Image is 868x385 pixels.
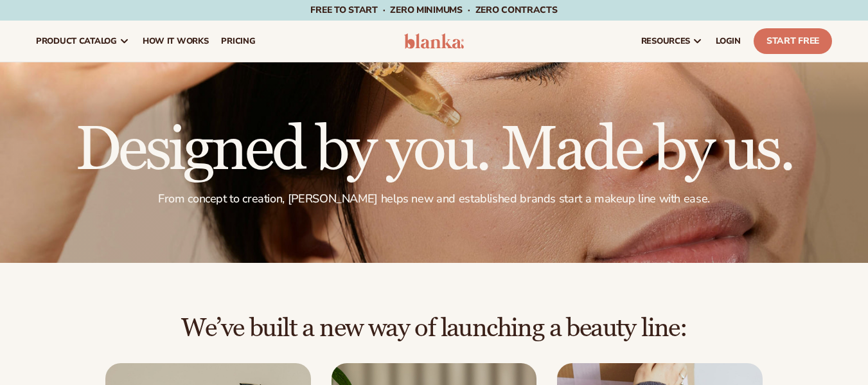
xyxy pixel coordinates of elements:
a: product catalog [30,21,136,62]
a: resources [635,21,709,62]
a: pricing [215,21,261,62]
h1: Designed by you. Made by us. [36,120,832,181]
a: LOGIN [709,21,747,62]
p: From concept to creation, [PERSON_NAME] helps new and established brands start a makeup line with... [36,192,832,206]
img: logo [404,33,465,49]
span: LOGIN [716,36,741,46]
a: How It Works [136,21,215,62]
a: Start Free [754,28,832,54]
span: resources [641,36,690,46]
h2: We’ve built a new way of launching a beauty line: [36,314,832,343]
span: product catalog [36,36,117,46]
span: How It Works [143,36,209,46]
span: pricing [221,36,255,46]
span: Free to start · ZERO minimums · ZERO contracts [310,4,557,16]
